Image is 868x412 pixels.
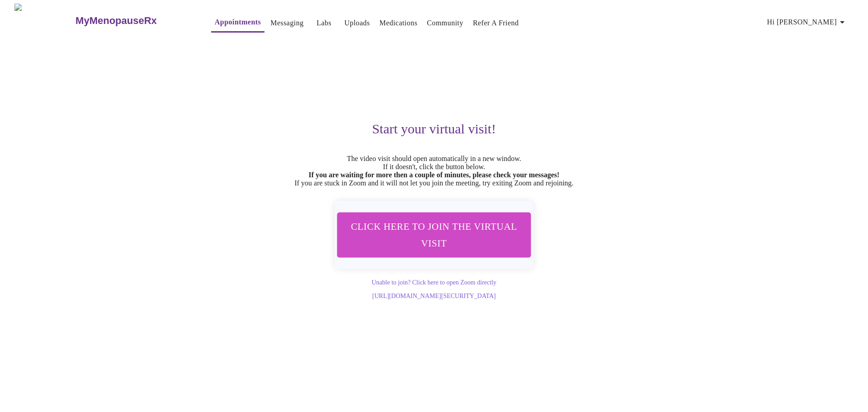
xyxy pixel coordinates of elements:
a: Labs [316,17,331,29]
button: Hi [PERSON_NAME] [764,13,851,31]
a: Messaging [270,17,303,29]
button: Community [423,14,467,32]
h3: Start your virtual visit! [156,121,712,137]
button: Click here to join the virtual visit [337,212,531,257]
button: Refer a Friend [469,14,523,32]
h3: MyMenopauseRx [75,15,157,27]
a: Refer a Friend [473,17,519,29]
button: Uploads [341,14,374,32]
a: Appointments [215,16,261,28]
span: Hi [PERSON_NAME] [767,16,848,28]
button: Appointments [211,13,264,33]
button: Labs [310,14,339,32]
button: Medications [376,14,421,32]
img: MyMenopauseRx Logo [14,4,75,38]
a: Medications [379,17,417,29]
a: Uploads [344,17,370,29]
a: Unable to join? Click here to open Zoom directly [372,279,496,286]
a: MyMenopauseRx [75,5,193,37]
strong: If you are waiting for more then a couple of minutes, please check your messages! [309,171,560,179]
p: The video visit should open automatically in a new window. If it doesn't, click the button below.... [156,155,712,187]
span: Click here to join the virtual visit [349,218,519,251]
a: [URL][DOMAIN_NAME][SECURITY_DATA] [372,293,495,299]
button: Messaging [267,14,307,32]
a: Community [427,17,463,29]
